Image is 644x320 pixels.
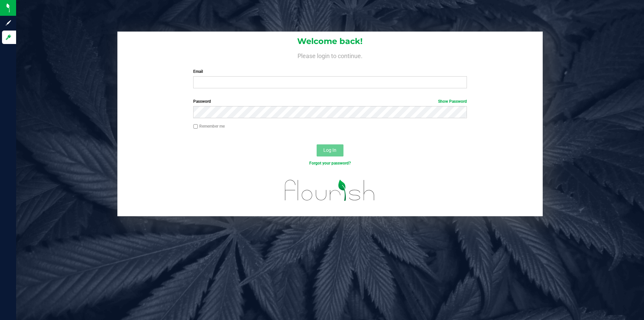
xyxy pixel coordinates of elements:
[193,123,225,129] label: Remember me
[323,147,336,153] span: Log In
[438,99,467,104] a: Show Password
[193,99,211,104] span: Password
[317,144,343,156] button: Log In
[5,19,12,26] inline-svg: Sign up
[309,161,351,166] a: Forgot your password?
[193,124,198,129] input: Remember me
[5,34,12,41] inline-svg: Log in
[277,173,383,208] img: flourish_logo.svg
[193,68,467,75] label: Email
[117,51,543,59] h4: Please login to continue.
[117,37,543,46] h1: Welcome back!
